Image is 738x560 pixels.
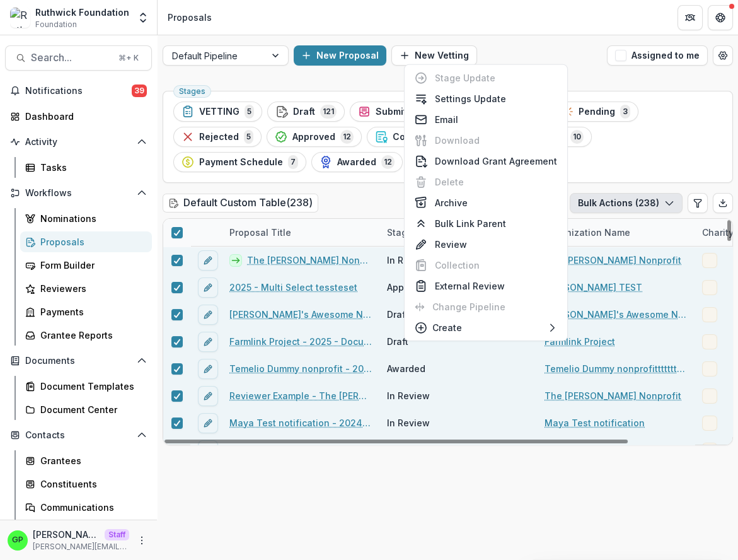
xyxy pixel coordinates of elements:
[198,413,218,433] button: edit
[198,250,218,271] button: edit
[545,362,687,375] a: Temelio Dummy nonprofittttttttt a4 sda16s5d
[387,362,425,375] span: Awarded
[379,219,537,246] div: Stage
[293,107,315,117] span: Draft
[35,19,77,30] span: Foundation
[570,193,683,213] button: Bulk Actions (238)
[31,52,111,64] span: Search...
[713,193,733,213] button: Export table data
[288,155,298,169] span: 7
[247,254,372,267] a: The [PERSON_NAME] Nonprofit - 2025 - Historical Form
[20,157,152,178] a: Tasks
[20,231,152,252] a: Proposals
[25,137,132,148] span: Activity
[545,335,615,348] a: Farmlink Project
[376,107,421,117] span: Submitted
[545,389,681,402] a: The [PERSON_NAME] Nonprofit
[387,308,408,321] span: Draft
[163,194,318,212] h2: Default Custom Table ( 238 )
[5,106,152,127] a: Dashboard
[12,536,23,544] div: Griffin Perry
[35,6,129,19] div: Ruthwick Foundation
[229,416,372,429] a: Maya Test notification - 2024 - Temelio Test Form
[5,132,152,152] button: Open Activity
[229,308,372,321] a: [PERSON_NAME]'s Awesome Nonprofit - 2025 - Shared Form Part 2
[5,81,152,101] button: Notifications39
[229,335,372,348] a: Farmlink Project - 2025 - Document Template F2
[40,380,142,393] div: Document Templates
[163,8,217,26] nav: breadcrumb
[168,11,212,24] div: Proposals
[713,45,733,66] button: Open table manager
[222,219,379,246] div: Proposal Title
[116,51,141,65] div: ⌘ + K
[432,321,462,334] p: Create
[367,127,491,147] button: Contract Phase29
[198,305,218,325] button: edit
[134,533,149,548] button: More
[545,416,645,429] a: Maya Test notification
[311,152,403,172] button: Awarded12
[173,102,262,122] button: VETTING5
[20,376,152,397] a: Document Templates
[387,416,430,429] span: In Review
[5,45,152,71] button: Search...
[537,226,638,239] div: Organization Name
[20,497,152,518] a: Communications
[337,157,376,168] span: Awarded
[387,254,430,267] span: In Review
[40,305,142,318] div: Payments
[25,430,132,441] span: Contacts
[25,110,142,123] div: Dashboard
[545,254,681,267] a: The [PERSON_NAME] Nonprofit
[5,351,152,371] button: Open Documents
[20,278,152,299] a: Reviewers
[198,359,218,379] button: edit
[537,219,695,246] div: Organization Name
[40,329,142,342] div: Grantee Reports
[391,45,477,66] button: New Vetting
[40,501,142,514] div: Communications
[40,259,142,272] div: Form Builder
[132,85,147,97] span: 39
[199,132,239,143] span: Rejected
[198,332,218,352] button: edit
[387,389,430,402] span: In Review
[40,235,142,248] div: Proposals
[40,454,142,467] div: Grantees
[199,157,283,168] span: Payment Schedule
[40,161,142,174] div: Tasks
[245,105,254,119] span: 5
[173,152,306,172] button: Payment Schedule7
[379,226,420,239] div: Stage
[545,281,642,294] a: [PERSON_NAME] TEST
[25,356,132,366] span: Documents
[20,208,152,229] a: Nominations
[40,477,142,491] div: Constituents
[179,87,205,96] span: Stages
[20,325,152,346] a: Grantee Reports
[387,281,429,294] span: Approved
[5,425,152,445] button: Open Contacts
[105,529,129,540] p: Staff
[25,188,132,199] span: Workflows
[134,5,152,30] button: Open entity switcher
[198,277,218,298] button: edit
[320,105,337,119] span: 121
[40,282,142,295] div: Reviewers
[5,183,152,203] button: Open Workflows
[10,8,30,28] img: Ruthwick Foundation
[199,107,239,117] span: VETTING
[40,403,142,416] div: Document Center
[393,132,463,143] span: Contract Phase
[688,193,708,213] button: Edit table settings
[20,301,152,322] a: Payments
[350,102,446,122] button: Submitted11
[222,226,299,239] div: Proposal Title
[244,130,253,144] span: 5
[229,389,372,402] a: Reviewer Example - The [PERSON_NAME] Nonprofit
[20,255,152,276] a: Form Builder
